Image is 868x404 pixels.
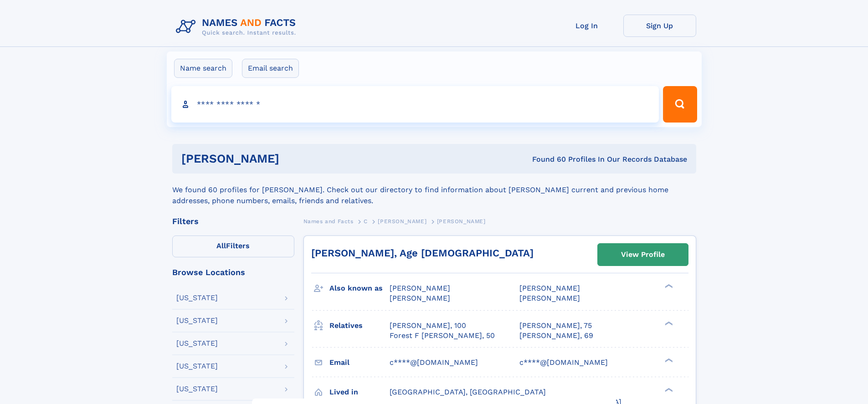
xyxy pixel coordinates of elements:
[176,294,218,302] div: [US_STATE]
[406,154,687,164] div: Found 60 Profiles In Our Records Database
[378,215,426,227] a: [PERSON_NAME]
[172,235,294,257] label: Filters
[519,321,592,331] a: [PERSON_NAME], 75
[437,218,486,225] span: [PERSON_NAME]
[663,320,673,326] div: ❯
[172,217,294,225] div: Filters
[172,15,303,39] img: Logo Names and Facts
[174,59,232,78] label: Name search
[242,59,299,78] label: Email search
[390,388,546,396] span: [GEOGRAPHIC_DATA], [GEOGRAPHIC_DATA]
[663,86,697,123] button: Search Button
[519,294,580,302] span: [PERSON_NAME]
[216,241,226,250] span: All
[663,357,673,363] div: ❯
[176,340,218,347] div: [US_STATE]
[519,284,580,292] span: [PERSON_NAME]
[329,318,390,333] h3: Relatives
[181,153,406,164] h1: [PERSON_NAME]
[519,331,593,341] a: [PERSON_NAME], 69
[171,86,659,123] input: search input
[176,317,218,324] div: [US_STATE]
[176,363,218,370] div: [US_STATE]
[378,218,426,225] span: [PERSON_NAME]
[663,387,673,393] div: ❯
[390,284,450,292] span: [PERSON_NAME]
[663,283,673,289] div: ❯
[364,215,368,227] a: C
[172,174,696,206] div: We found 60 profiles for [PERSON_NAME]. Check out our directory to find information about [PERSON...
[303,215,354,227] a: Names and Facts
[390,294,450,302] span: [PERSON_NAME]
[176,385,218,393] div: [US_STATE]
[550,15,623,37] a: Log In
[621,244,665,265] div: View Profile
[329,355,390,370] h3: Email
[390,321,466,331] a: [PERSON_NAME], 100
[172,268,294,276] div: Browse Locations
[364,218,368,225] span: C
[329,281,390,296] h3: Also known as
[329,384,390,400] h3: Lived in
[598,244,688,266] a: View Profile
[390,331,495,341] a: Forest F [PERSON_NAME], 50
[311,247,534,259] a: [PERSON_NAME], Age [DEMOGRAPHIC_DATA]
[623,15,696,37] a: Sign Up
